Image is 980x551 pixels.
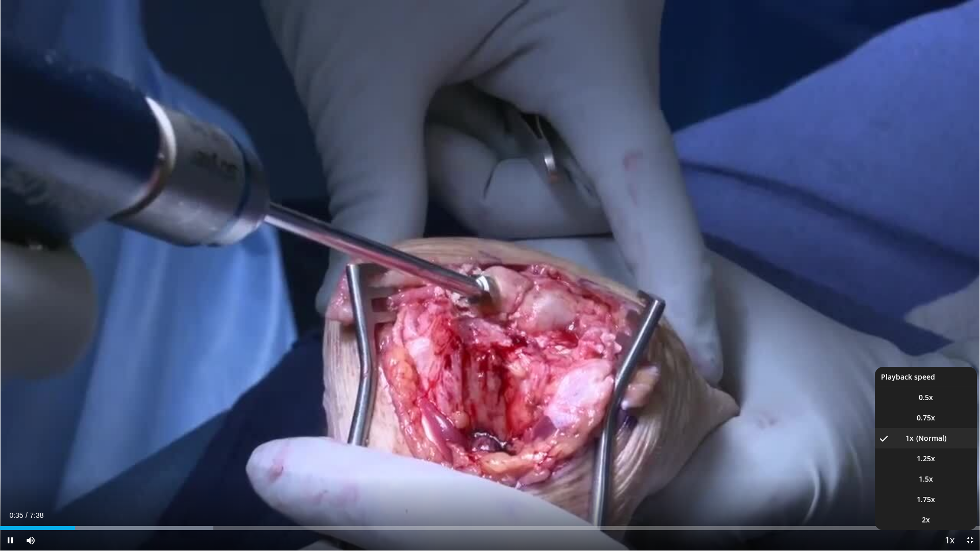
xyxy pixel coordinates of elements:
span: 0.5x [919,392,933,403]
button: Mute [20,530,41,550]
span: 1x [905,433,914,443]
button: Playback Rate [939,530,960,550]
span: 0:35 [9,511,23,519]
span: 1.25x [917,454,935,464]
span: 2x [922,515,930,525]
span: 1.5x [919,474,933,484]
span: / [26,511,28,519]
span: 1.75x [917,494,935,505]
span: 0.75x [917,413,935,423]
button: Exit Fullscreen [960,530,980,550]
span: 7:38 [30,511,43,519]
